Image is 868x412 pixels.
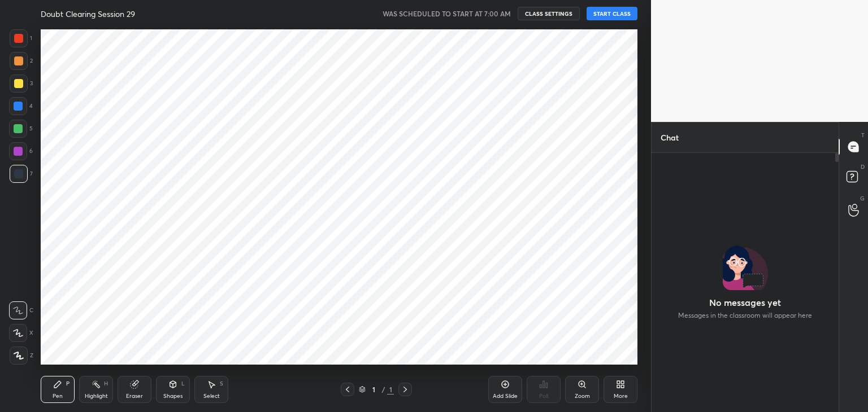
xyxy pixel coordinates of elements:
div: C [9,301,33,319]
div: Add Slide [493,393,518,399]
div: P [66,381,70,387]
div: 5 [9,120,33,138]
div: Eraser [126,393,143,399]
div: Z [10,347,33,365]
p: Chat [652,122,688,152]
div: H [104,381,108,387]
div: Shapes [163,393,183,399]
div: Select [203,393,220,399]
div: / [381,386,385,393]
button: CLASS SETTINGS [518,7,580,20]
div: 6 [9,142,33,160]
div: 1 [387,384,394,395]
div: Zoom [575,393,590,399]
button: START CLASS [587,7,637,20]
div: More [614,393,628,399]
h4: Doubt Clearing Session 29 [41,8,135,19]
div: Highlight [85,393,108,399]
h5: WAS SCHEDULED TO START AT 7:00 AM [383,8,511,19]
div: 1 [368,386,379,393]
div: 7 [10,165,33,183]
p: D [861,163,865,171]
div: S [220,381,223,387]
p: G [860,194,865,203]
div: 3 [10,74,33,93]
div: 4 [9,97,33,115]
div: L [181,381,185,387]
div: X [9,324,33,342]
div: Pen [53,393,63,399]
div: 2 [10,52,33,70]
p: T [861,131,865,139]
div: 1 [10,29,32,47]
